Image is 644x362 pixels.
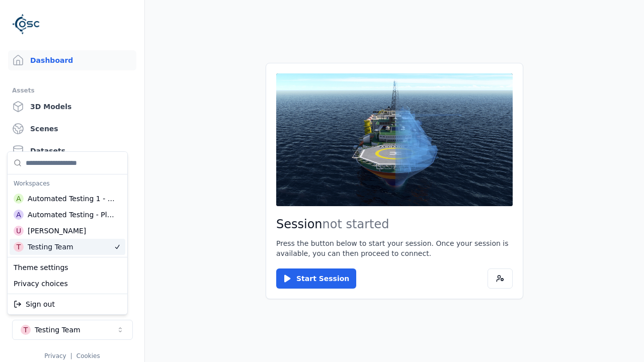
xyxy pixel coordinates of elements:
div: Testing Team [28,242,73,252]
div: Automated Testing 1 - Playwright [28,194,115,204]
div: U [14,226,24,236]
div: Suggestions [8,257,127,294]
div: T [14,242,24,252]
div: [PERSON_NAME] [28,226,86,236]
div: Sign out [10,296,125,312]
div: A [14,210,24,220]
div: Suggestions [8,294,127,314]
div: Theme settings [10,259,125,276]
div: A [14,194,24,204]
div: Suggestions [8,152,127,257]
div: Privacy choices [10,276,125,292]
div: Automated Testing - Playwright [28,210,115,220]
div: Workspaces [10,176,125,191]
